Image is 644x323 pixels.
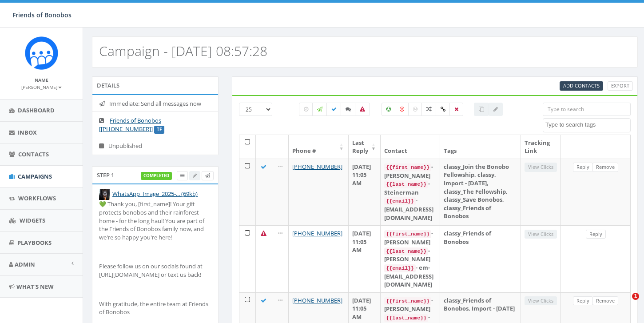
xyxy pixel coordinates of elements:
[18,128,37,136] span: Inbox
[205,172,210,179] span: Send Test Message
[15,260,35,268] span: Admin
[326,103,342,116] label: Delivered
[384,264,416,272] code: {{email}}
[384,247,428,255] code: {{last_name}}
[92,76,219,94] div: Details
[384,247,436,263] div: - [PERSON_NAME]
[573,163,593,172] a: Reply
[349,225,381,292] td: [DATE] 11:05 AM
[563,82,600,89] span: CSV files only
[312,103,327,116] label: Sending
[99,44,267,58] h2: Campaign - [DATE] 08:57:28
[384,163,436,179] div: - [PERSON_NAME]
[573,296,593,306] a: Reply
[632,293,639,300] span: 1
[440,135,521,159] th: Tags
[180,172,184,179] span: View Campaign Delivery Statistics
[521,135,561,159] th: Tracking Link
[384,297,431,305] code: {{first_name}}
[99,262,211,279] p: Please follow us on our socials found at [URL][DOMAIN_NAME] or text us back!
[99,300,211,316] p: With gratitude, the entire team at Friends of Bonobos
[384,197,416,205] code: {{email}}
[17,239,52,247] span: Playbooks
[384,180,428,188] code: {{last_name}}
[545,121,630,129] textarea: Search
[99,200,211,241] p: 💚 Thank you, [first_name]! Your gift protects bonobos and their rainforest home - for the long ha...
[384,179,436,196] div: - Steinerman
[408,103,422,116] label: Neutral
[381,135,440,159] th: Contact
[141,172,172,180] label: completed
[99,143,108,149] i: Unpublished
[608,81,633,91] a: Export
[563,82,600,89] span: Add Contacts
[18,194,56,202] span: Workflows
[440,225,521,292] td: classy_Friends of Bonobos
[349,159,381,225] td: [DATE] 11:05 AM
[384,314,428,322] code: {{last_name}}
[92,137,218,155] li: Unpublished
[21,83,62,91] a: [PERSON_NAME]
[592,296,618,306] a: Remove
[384,196,436,222] div: - [EMAIL_ADDRESS][DOMAIN_NAME]
[16,283,54,291] span: What's New
[289,135,349,159] th: Phone #: activate to sort column ascending
[18,172,52,180] span: Campaigns
[154,126,164,134] label: TF
[112,190,198,198] a: WhatsApp_Image_2025-... (69kb)
[382,103,396,116] label: Positive
[349,135,381,159] th: Last Reply: activate to sort column ascending
[543,103,631,116] input: Type to search
[355,103,370,116] label: Bounced
[99,116,161,133] a: Friends of Bonobos [[PHONE_NUMBER]]
[25,36,58,70] img: Rally_Corp_Icon.png
[12,11,72,19] span: Friends of Bonobos
[614,293,635,314] iframe: Intercom live chat
[436,103,450,116] label: Link Clicked
[292,229,342,237] a: [PHONE_NUMBER]
[35,77,48,83] small: Name
[21,84,62,90] small: [PERSON_NAME]
[299,103,313,116] label: Pending
[384,230,431,238] code: {{first_name}}
[341,103,356,116] label: Replied
[384,296,436,313] div: - [PERSON_NAME]
[99,101,109,107] i: Immediate: Send all messages now
[421,103,437,116] label: Mixed
[560,81,603,91] a: Add Contacts
[92,95,218,112] li: Immediate: Send all messages now
[395,103,409,116] label: Negative
[586,230,606,239] a: Reply
[384,263,436,289] div: - em-[EMAIL_ADDRESS][DOMAIN_NAME]
[384,163,431,171] code: {{first_name}}
[92,166,219,184] div: Step 1
[20,216,45,224] span: Widgets
[449,103,463,116] label: Removed
[292,296,342,304] a: [PHONE_NUMBER]
[440,159,521,225] td: classy_Join the Bonobo Fellowship, classy, Import - [DATE], classy_The Fellowship, classy_Save Bo...
[18,106,55,114] span: Dashboard
[292,163,342,171] a: [PHONE_NUMBER]
[384,229,436,246] div: - [PERSON_NAME]
[18,150,49,158] span: Contacts
[592,163,618,172] a: Remove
